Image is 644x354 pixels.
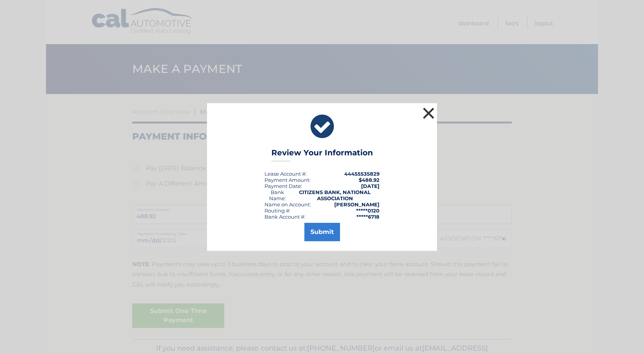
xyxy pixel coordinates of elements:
div: Lease Account #: [264,171,307,177]
div: Bank Account #: [264,214,306,220]
div: Routing #: [264,207,291,214]
h3: Review Your Information [271,148,373,161]
span: Payment Date [264,183,301,189]
button: Submit [304,223,340,241]
strong: CITIZENS BANK, NATIONAL ASSOCIATION [299,189,371,201]
span: [DATE] [361,183,379,189]
div: : [264,183,302,189]
span: $488.92 [359,177,379,183]
div: Name on Account: [264,201,311,207]
strong: 44455535829 [344,171,379,177]
div: Bank Name: [264,189,290,201]
strong: [PERSON_NAME] [334,201,379,207]
button: × [421,105,436,121]
div: Payment Amount: [264,177,310,183]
